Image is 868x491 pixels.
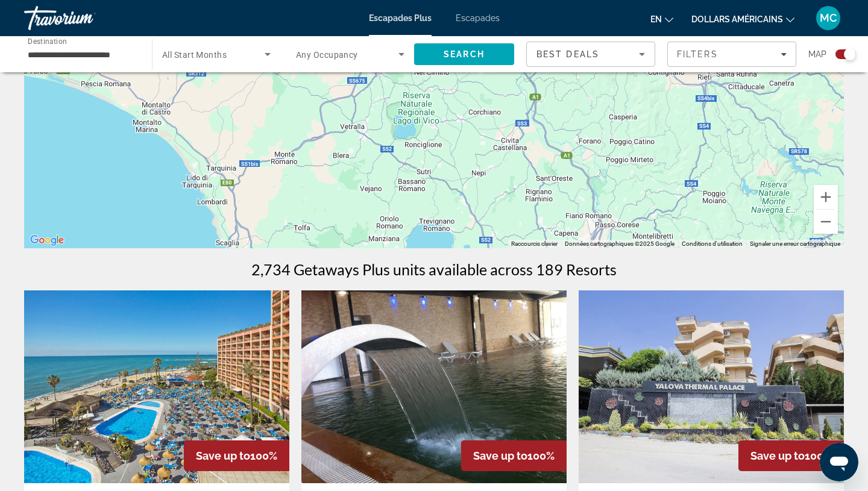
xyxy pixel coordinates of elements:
[296,50,358,60] span: Any Occupancy
[184,440,289,471] div: 100%
[251,260,617,278] h1: 2,734 Getaways Plus units available across 189 Resorts
[750,240,840,247] a: Signaler une erreur cartographique
[196,449,250,462] span: Save up to
[750,449,805,462] span: Save up to
[579,290,844,483] img: Yalova Thermal
[677,49,718,59] span: Filters
[511,240,558,248] button: Raccourcis clavier
[24,290,289,483] img: Sunset Beach Club
[28,48,136,62] input: Select destination
[667,42,796,67] button: Filters
[27,233,67,248] img: Google
[691,14,783,24] font: dollars américains
[738,440,844,471] div: 100%
[820,11,837,24] font: MC
[650,10,673,28] button: Changer de langue
[682,240,743,247] a: Conditions d'utilisation (s'ouvre dans un nouvel onglet)
[162,50,227,60] span: All Start Months
[813,5,844,31] button: Menu utilisateur
[461,440,567,471] div: 100%
[814,210,838,234] button: Zoom arrière
[565,240,675,247] span: Données cartographiques ©2025 Google
[536,47,645,61] mat-select: Sort by
[301,290,567,483] img: Hayitli Merada Termal
[473,449,527,462] span: Save up to
[456,13,500,23] a: Escapades
[27,233,67,248] a: Ouvrir cette zone dans Google Maps (dans une nouvelle fenêtre)
[808,46,826,63] span: Map
[24,2,145,34] a: Travorium
[650,14,662,24] font: en
[691,10,794,28] button: Changer de devise
[814,185,838,209] button: Zoom avant
[28,37,67,45] span: Destination
[414,43,514,65] button: Search
[820,443,858,481] iframe: Bouton de lancement de la fenêtre de messagerie
[444,49,485,59] span: Search
[369,13,432,23] a: Escapades Plus
[536,49,599,59] span: Best Deals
